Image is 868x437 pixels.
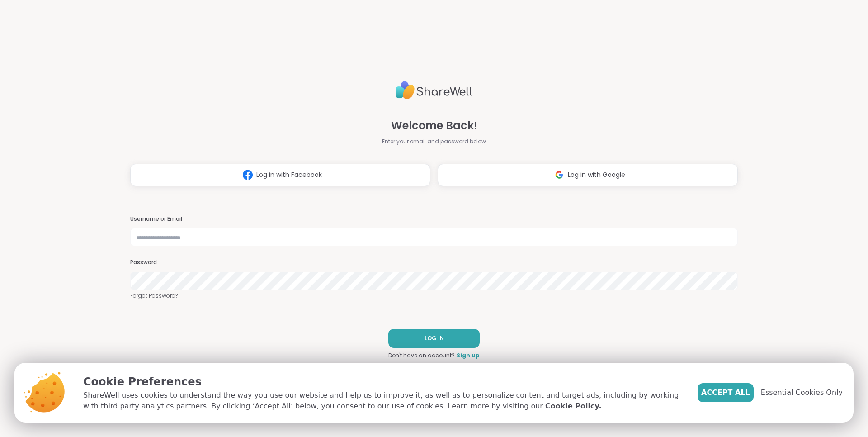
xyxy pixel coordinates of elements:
[388,329,480,348] button: LOG IN
[83,374,683,390] p: Cookie Preferences
[256,170,322,180] span: Log in with Facebook
[438,164,738,186] button: Log in with Google
[239,166,256,183] img: ShareWell Logomark
[568,170,625,180] span: Log in with Google
[425,334,444,342] span: LOG IN
[396,77,472,103] img: ShareWell Logo
[761,387,843,398] span: Essential Cookies Only
[698,383,754,402] button: Accept All
[130,215,738,223] h3: Username or Email
[391,118,477,134] span: Welcome Back!
[130,292,738,300] a: Forgot Password?
[130,259,738,266] h3: Password
[551,166,568,183] img: ShareWell Logomark
[388,351,455,360] span: Don't have an account?
[382,138,486,146] span: Enter your email and password below
[545,401,601,412] a: Cookie Policy.
[83,390,683,412] p: ShareWell uses cookies to understand the way you use our website and help us to improve it, as we...
[457,351,480,360] a: Sign up
[701,387,750,398] span: Accept All
[130,164,430,186] button: Log in with Facebook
